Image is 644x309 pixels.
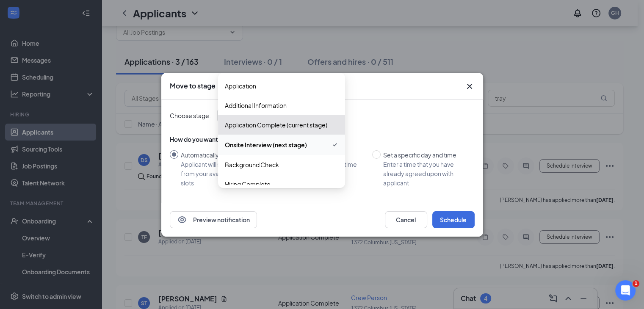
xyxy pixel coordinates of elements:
[383,150,468,160] div: Set a specific day and time
[181,150,247,160] div: Automatically
[225,120,327,130] span: Application Complete (current stage)
[225,101,287,110] span: Additional Information
[170,81,216,91] h3: Move to stage
[170,211,257,228] button: EyePreview notification
[225,179,271,189] span: Hiring Complete
[464,81,475,91] svg: Cross
[432,211,475,228] button: Schedule
[225,160,279,169] span: Background Check
[615,280,636,301] iframe: Intercom live chat
[177,215,187,225] svg: Eye
[181,160,247,188] div: Applicant will select from your available time slots
[225,140,307,149] span: Onsite Interview (next stage)
[383,160,468,188] div: Enter a time that you have already agreed upon with applicant
[633,280,639,287] span: 1
[464,81,475,91] button: Close
[170,135,475,143] div: How do you want to schedule time with the applicant?
[332,140,338,150] svg: Checkmark
[225,81,256,91] span: Application
[385,211,427,228] button: Cancel
[170,111,211,120] span: Choose stage:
